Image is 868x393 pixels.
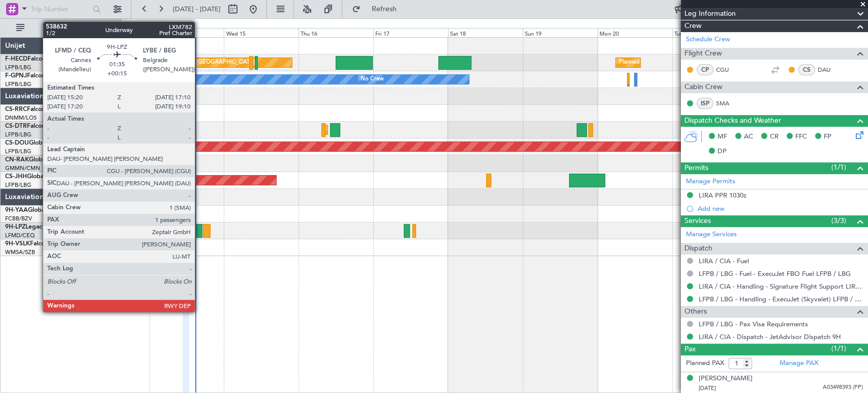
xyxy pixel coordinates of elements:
[5,241,58,247] a: 9H-VSLKFalcon 7X
[5,106,65,113] a: CS-RRCFalcon 900LX
[5,73,66,79] a: F-GPNJFalcon 900EX
[5,131,32,138] a: LFPB/LBG
[347,1,408,17] button: Refresh
[448,28,523,37] div: Sat 18
[597,28,672,37] div: Mon 20
[697,98,713,109] div: ISP
[26,24,107,32] span: All Aircraft
[5,207,28,213] span: 9H-YAA
[697,64,713,75] div: CP
[831,162,846,173] span: (1/1)
[699,320,808,328] a: LFPB / LBG - Pax Visa Requirements
[5,123,27,129] span: CS-DTR
[699,295,863,303] a: LFPB / LBG - Handling - ExecuJet (Skyvalet) LFPB / LBG
[824,132,831,142] span: FP
[173,5,221,14] span: [DATE] - [DATE]
[686,358,724,369] label: Planned PAX
[5,157,64,163] a: CN-RAKGlobal 6000
[780,358,818,369] a: Manage PAX
[5,207,63,213] a: 9H-YAAGlobal 5000
[5,224,58,230] a: 9H-LPZLegacy 500
[818,65,841,74] a: DAU
[373,28,448,37] div: Fri 17
[5,174,27,180] span: CS-JHH
[684,306,707,318] span: Others
[5,157,29,163] span: CN-RAK
[5,123,62,129] a: CS-DTRFalcon 2000
[699,257,749,265] a: LIRA / CIA - Fuel
[686,230,737,240] a: Manage Services
[5,64,32,71] a: LFPB/LBG
[5,248,35,256] a: WMSA/SZB
[31,2,89,17] input: Trip Number
[618,55,779,70] div: Planned Maint [GEOGRAPHIC_DATA] ([GEOGRAPHIC_DATA])
[5,73,27,79] span: F-GPNJ
[123,20,140,29] div: [DATE]
[5,114,37,122] a: DNMM/LOS
[699,269,851,278] a: LFPB / LBG - Fuel - ExecuJet FBO Fuel LFPB / LBG
[717,147,727,157] span: DP
[5,181,32,189] a: LFPB/LBG
[684,20,702,32] span: Crew
[5,215,32,222] a: FCBB/BZV
[5,140,29,146] span: CS-DOU
[96,55,256,70] div: Planned Maint [GEOGRAPHIC_DATA] ([GEOGRAPHIC_DATA])
[5,56,27,62] span: F-HECD
[798,64,815,75] div: CS
[699,191,746,200] div: LIRA PPR 1030z
[152,72,175,87] div: No Crew
[698,204,863,213] div: Add new
[5,241,30,247] span: 9H-VSLK
[795,132,807,142] span: FFC
[717,132,727,142] span: MF
[149,28,224,37] div: Tue 14
[684,81,723,93] span: Cabin Crew
[716,99,739,108] a: SMA
[5,56,55,62] a: F-HECDFalcon 7X
[684,48,722,60] span: Flight Crew
[224,28,298,37] div: Wed 15
[684,162,708,174] span: Permits
[716,65,739,74] a: CGU
[5,80,32,88] a: LFPB/LBG
[699,282,863,291] a: LIRA / CIA - Handling - Signature Flight Support LIRA / CIA
[686,35,730,45] a: Schedule Crew
[684,243,712,255] span: Dispatch
[672,28,747,37] div: Tue 21
[523,28,597,37] div: Sun 19
[686,177,735,187] a: Manage Permits
[5,164,40,172] a: GMMN/CMN
[11,20,110,36] button: All Aircraft
[5,174,62,180] a: CS-JHHGlobal 6000
[823,383,863,392] span: A03498393 (PP)
[770,132,779,142] span: CR
[5,148,32,155] a: LFPB/LBG
[699,374,753,384] div: [PERSON_NAME]
[744,132,753,142] span: AC
[684,8,736,20] span: Leg Information
[363,6,405,13] span: Refresh
[298,28,373,37] div: Thu 16
[831,215,846,226] span: (3/3)
[5,232,35,239] a: LFMD/CEQ
[699,332,841,341] a: LIRA / CIA - Dispatch - JetAdvisor Dispatch 9H
[684,215,711,227] span: Services
[5,224,25,230] span: 9H-LPZ
[684,115,781,127] span: Dispatch Checks and Weather
[699,384,716,392] span: [DATE]
[5,106,27,113] span: CS-RRC
[5,140,64,146] a: CS-DOUGlobal 6500
[831,343,846,354] span: (1/1)
[684,344,696,355] span: Pax
[361,72,384,87] div: No Crew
